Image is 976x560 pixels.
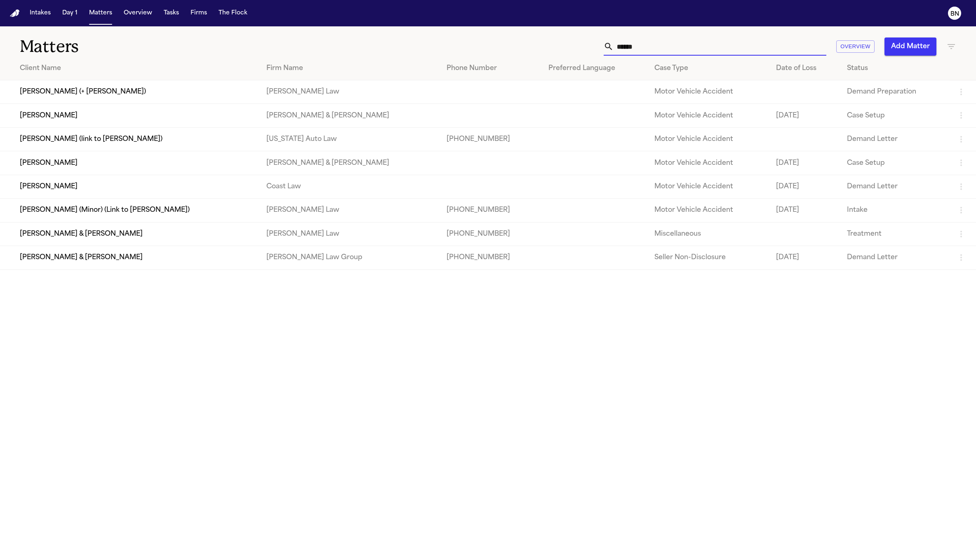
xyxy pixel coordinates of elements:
[840,222,950,246] td: Treatment
[440,246,541,269] td: [PHONE_NUMBER]
[26,6,54,21] button: Intakes
[648,151,769,175] td: Motor Vehicle Accident
[769,175,840,198] td: [DATE]
[447,63,535,73] div: Phone Number
[648,246,769,269] td: Seller Non-Disclosure
[836,40,875,53] button: Overview
[840,151,950,175] td: Case Setup
[840,175,950,198] td: Demand Letter
[120,6,155,21] button: Overview
[840,104,950,127] td: Case Setup
[160,6,182,21] button: Tasks
[260,151,440,175] td: [PERSON_NAME] & [PERSON_NAME]
[648,80,769,104] td: Motor Vehicle Accident
[548,63,641,73] div: Preferred Language
[840,127,950,151] td: Demand Letter
[260,246,440,269] td: [PERSON_NAME] Law Group
[840,199,950,222] td: Intake
[769,104,840,127] td: [DATE]
[260,222,440,246] td: [PERSON_NAME] Law
[648,127,769,151] td: Motor Vehicle Accident
[769,199,840,222] td: [DATE]
[769,151,840,175] td: [DATE]
[648,199,769,222] td: Motor Vehicle Accident
[20,36,300,57] h1: Matters
[654,63,763,73] div: Case Type
[10,9,20,17] a: Home
[776,63,834,73] div: Date of Loss
[20,63,253,73] div: Client Name
[884,37,936,56] button: Add Matter
[440,127,541,151] td: [PHONE_NUMBER]
[840,80,950,104] td: Demand Preparation
[648,222,769,246] td: Miscellaneous
[260,175,440,198] td: Coast Law
[10,9,20,17] img: Finch Logo
[648,175,769,198] td: Motor Vehicle Accident
[260,104,440,127] td: [PERSON_NAME] & [PERSON_NAME]
[86,6,115,21] button: Matters
[847,63,943,73] div: Status
[648,104,769,127] td: Motor Vehicle Accident
[840,246,950,269] td: Demand Letter
[266,63,433,73] div: Firm Name
[59,6,81,21] button: Day 1
[260,127,440,151] td: [US_STATE] Auto Law
[769,246,840,269] td: [DATE]
[187,6,210,21] button: Firms
[215,6,251,21] button: The Flock
[440,199,541,222] td: [PHONE_NUMBER]
[260,80,440,104] td: [PERSON_NAME] Law
[440,222,541,246] td: [PHONE_NUMBER]
[260,199,440,222] td: [PERSON_NAME] Law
